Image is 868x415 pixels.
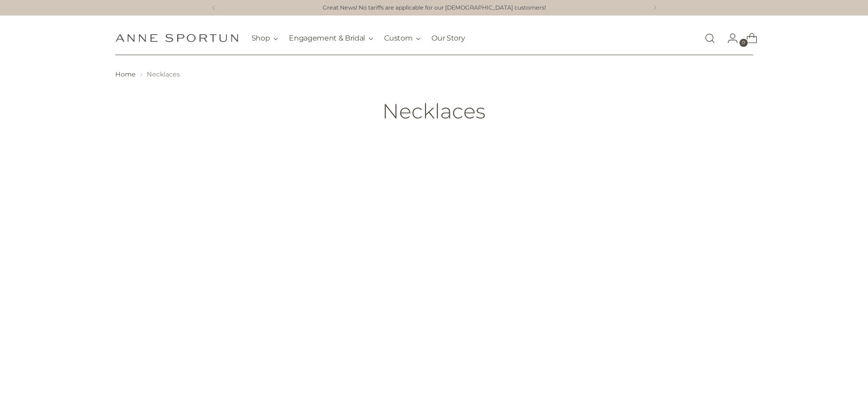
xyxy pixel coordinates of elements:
button: Custom [384,28,421,48]
button: Shop [252,28,278,48]
h1: Necklaces [382,100,486,123]
a: Home [115,70,136,78]
a: Anne Sportun Fine Jewellery [115,34,238,42]
nav: breadcrumbs [115,70,753,79]
button: Engagement & Bridal [289,28,373,48]
span: Necklaces [147,70,180,78]
a: Open cart modal [739,29,757,47]
span: 0 [740,39,748,47]
a: Our Story [431,28,465,48]
a: Great News! No tariffs are applicable for our [DEMOGRAPHIC_DATA] customers! [323,4,546,12]
a: Go to the account page [720,29,738,47]
a: Open search modal [701,29,719,47]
